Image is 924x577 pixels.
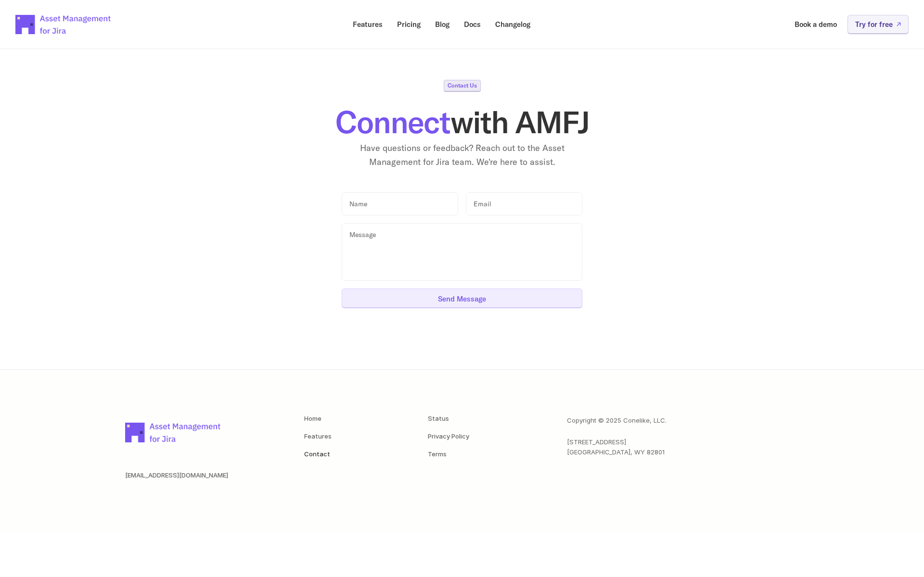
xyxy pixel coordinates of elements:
a: Try for free [847,15,909,34]
a: Book a demo [788,15,844,34]
p: Pricing [397,21,421,28]
h1: with AMFJ [269,107,654,138]
a: [EMAIL_ADDRESS][DOMAIN_NAME] [125,471,228,479]
p: Send Message [438,295,486,302]
p: Try for free [855,21,893,28]
p: Blog [435,21,449,28]
p: Contact Us [448,83,477,88]
input: Name [342,192,458,216]
span: [GEOGRAPHIC_DATA], WY 82801 [567,448,665,456]
a: Terms [428,450,447,458]
a: Features [304,432,332,440]
p: Copyright © 2025 Conelike, LLC. [567,415,667,426]
a: Home [304,414,321,422]
p: Book a demo [795,21,837,28]
a: Privacy Policy [428,432,469,440]
p: Features [353,21,383,28]
a: Pricing [390,15,427,34]
a: Features [346,15,389,34]
p: Have questions or feedback? Reach out to the Asset Management for Jira team. We're here to assist. [342,141,582,169]
span: Connect [335,102,450,141]
a: Docs [457,15,488,34]
a: Changelog [488,15,537,34]
a: Status [428,414,449,422]
p: Changelog [495,21,530,28]
input: Email [466,192,582,216]
p: Docs [464,21,481,28]
button: Send Message [342,288,582,308]
a: Blog [428,15,456,34]
a: Contact [304,450,330,458]
span: [STREET_ADDRESS] [567,438,626,446]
